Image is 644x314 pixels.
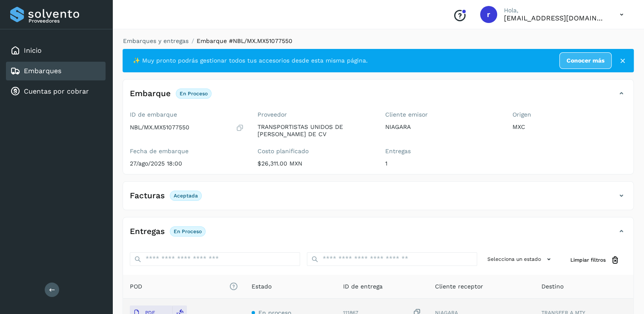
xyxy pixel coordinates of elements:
[559,52,612,69] a: Conocer más
[6,62,106,80] div: Embarques
[29,18,102,24] p: Proveedores
[24,46,42,54] a: Inicio
[258,148,372,155] label: Costo planificado
[130,282,238,291] span: POD
[564,252,627,268] button: Limpiar filtros
[123,37,189,44] a: Embarques y entregas
[130,191,165,201] h4: Facturas
[130,111,244,118] label: ID de embarque
[385,160,499,167] p: 1
[130,89,171,99] h4: Embarque
[258,111,372,118] label: Proveedor
[174,193,198,199] p: Aceptada
[504,7,606,14] p: Hola,
[541,282,563,291] span: Destino
[123,37,634,46] nav: breadcrumb
[385,123,499,131] p: NIAGARA
[512,111,627,118] label: Origen
[130,148,244,155] label: Fecha de embarque
[180,91,208,97] p: En proceso
[504,14,606,22] p: romanreyes@tumsa.com.mx
[6,41,106,60] div: Inicio
[258,160,372,167] p: $26,311.00 MXN
[570,256,606,264] span: Limpiar filtros
[123,188,633,210] div: FacturasAceptada
[130,124,189,131] p: NBL/MX.MX51077550
[174,228,202,234] p: En proceso
[130,227,165,237] h4: Entregas
[258,123,372,138] p: TRANSPORTISTAS UNIDOS DE [PERSON_NAME] DE CV
[197,37,292,44] span: Embarque #NBL/MX.MX51077550
[24,87,89,95] a: Cuentas por cobrar
[512,123,627,131] p: MXC
[435,282,483,291] span: Cliente receptor
[343,282,383,291] span: ID de entrega
[130,160,244,167] p: 27/ago/2025 18:00
[6,82,106,101] div: Cuentas por cobrar
[24,67,61,75] a: Embarques
[123,224,633,245] div: EntregasEn proceso
[484,252,557,266] button: Selecciona un estado
[385,148,499,155] label: Entregas
[123,86,633,108] div: EmbarqueEn proceso
[252,282,272,291] span: Estado
[385,111,499,118] label: Cliente emisor
[133,56,368,65] span: ✨ Muy pronto podrás gestionar todos tus accesorios desde esta misma página.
